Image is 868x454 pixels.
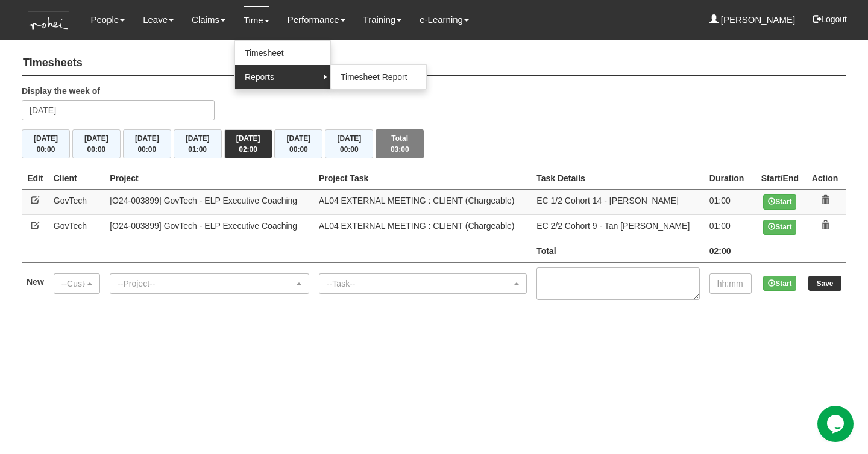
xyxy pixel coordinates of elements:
[123,129,171,158] button: [DATE]00:00
[22,129,846,158] div: Timesheet Week Summary
[137,145,156,154] span: 00:00
[420,6,469,34] a: e-Learning
[54,273,100,294] button: --Customer--
[705,167,756,190] th: Duration
[804,5,855,34] button: Logout
[817,406,856,442] iframe: chat widget
[90,6,125,34] a: People
[72,129,121,158] button: [DATE]00:00
[118,278,294,290] div: --Project--
[235,41,330,65] a: Timesheet
[22,85,100,97] label: Display the week of
[274,129,322,158] button: [DATE]00:00
[325,129,373,158] button: [DATE]00:00
[763,220,796,235] button: Start
[709,273,752,294] input: hh:mm
[363,6,402,34] a: Training
[22,129,70,158] button: [DATE]00:00
[763,276,796,291] button: Start
[327,278,512,290] div: --Task--
[235,65,330,89] a: Reports
[105,214,314,240] td: [O24-003899] GovTech - ELP Executive Coaching
[22,51,846,76] h4: Timesheets
[288,6,345,34] a: Performance
[105,167,314,190] th: Project
[188,145,207,154] span: 01:00
[49,214,105,240] td: GovTech
[49,167,105,190] th: Client
[87,145,106,154] span: 00:00
[174,129,222,158] button: [DATE]01:00
[314,189,532,214] td: AL04 EXTERNAL MEETING : CLIENT (Chargeable)
[376,129,424,158] button: Total03:00
[314,214,532,240] td: AL04 EXTERNAL MEETING : CLIENT (Chargeable)
[244,6,269,34] a: Time
[239,145,257,154] span: 02:00
[532,189,705,214] td: EC 1/2 Cohort 14 - [PERSON_NAME]
[49,189,105,214] td: GovTech
[532,167,705,190] th: Task Details
[37,145,55,154] span: 00:00
[532,214,705,240] td: EC 2/2 Cohort 9 - Tan [PERSON_NAME]
[110,273,309,294] button: --Project--
[705,240,756,262] td: 02:00
[705,214,756,240] td: 01:00
[289,145,308,154] span: 00:00
[314,167,532,190] th: Project Task
[536,246,556,256] b: Total
[705,189,756,214] td: 01:00
[763,194,796,210] button: Start
[22,167,49,190] th: Edit
[808,276,841,291] input: Save
[192,6,225,34] a: Claims
[319,273,527,294] button: --Task--
[804,167,846,190] th: Action
[224,129,272,158] button: [DATE]02:00
[391,145,409,154] span: 03:00
[709,6,796,34] a: [PERSON_NAME]
[340,145,359,154] span: 00:00
[331,65,426,89] a: Timesheet Report
[61,278,85,290] div: --Customer--
[143,6,174,34] a: Leave
[756,167,804,190] th: Start/End
[27,276,44,288] label: New
[105,189,314,214] td: [O24-003899] GovTech - ELP Executive Coaching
